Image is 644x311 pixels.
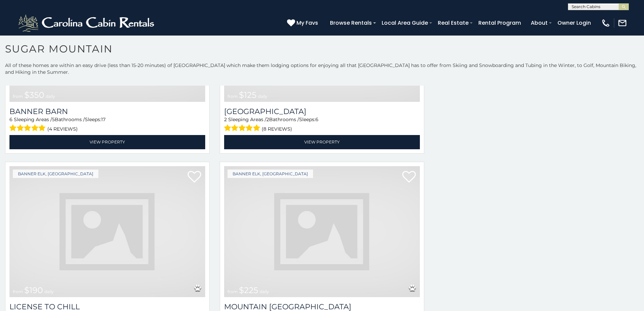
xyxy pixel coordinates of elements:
img: phone-regular-white.png [601,18,611,28]
span: from [228,289,238,294]
a: View Property [224,135,420,149]
a: Add to favorites [188,170,201,184]
span: from [228,94,238,99]
span: (4 reviews) [47,125,78,133]
span: $190 [24,285,43,295]
a: Browse Rentals [327,17,375,29]
span: My Favs [296,19,318,27]
span: from [13,289,23,294]
span: 5 [52,116,55,123]
img: White-1-2.png [17,13,157,33]
span: 6 [315,116,318,123]
img: mail-regular-white.png [618,18,627,28]
span: 2 [266,116,269,123]
span: daily [44,289,54,294]
span: 6 [9,116,13,123]
span: from [13,94,23,99]
span: daily [258,94,267,99]
div: Sleeping Areas / Bathrooms / Sleeps: [9,116,205,133]
img: dummy-image.jpg [9,166,205,297]
a: from $190 daily [9,166,205,297]
span: $125 [239,90,257,100]
span: daily [260,289,269,294]
span: daily [46,94,55,99]
div: Sleeping Areas / Bathrooms / Sleeps: [224,116,420,133]
span: 17 [101,116,105,123]
a: About [527,17,551,29]
a: [GEOGRAPHIC_DATA] [224,107,420,116]
img: dummy-image.jpg [224,166,420,297]
span: (8 reviews) [262,125,292,133]
a: Real Estate [434,17,472,29]
a: View Property [9,135,205,149]
span: $225 [239,285,258,295]
a: Banner Elk, [GEOGRAPHIC_DATA] [228,170,313,178]
h3: Bearfoot Lodge [224,107,420,116]
a: from $225 daily [224,166,420,297]
a: Local Area Guide [378,17,431,29]
span: 2 [224,116,227,123]
a: Owner Login [554,17,594,29]
a: Rental Program [475,17,524,29]
a: Banner Elk, [GEOGRAPHIC_DATA] [13,170,98,178]
a: Add to favorites [402,170,416,184]
a: Banner Barn [9,107,205,116]
span: $350 [24,90,44,100]
a: My Favs [287,19,320,27]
